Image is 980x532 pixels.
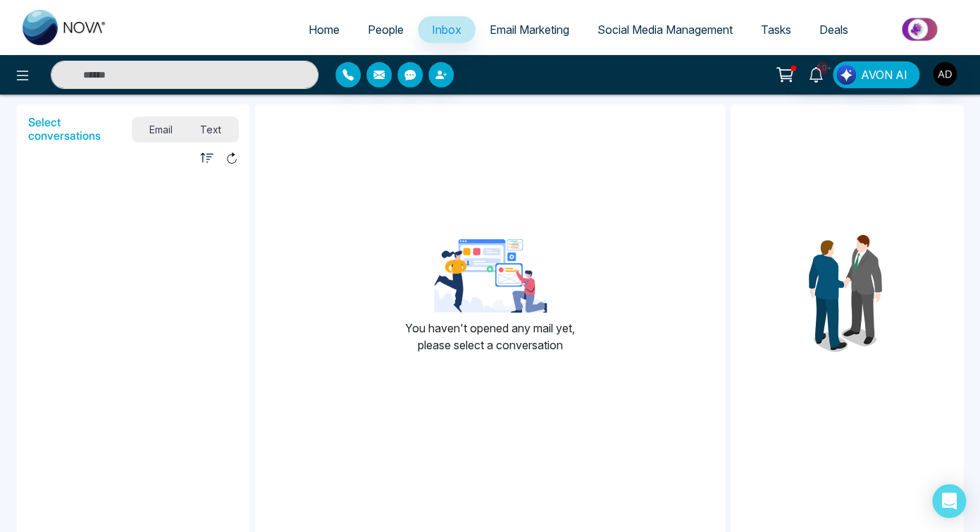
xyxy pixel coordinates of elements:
a: Social Media Management [583,16,747,43]
img: User Avatar [933,62,957,86]
span: Email Marketing [490,23,569,37]
span: Inbox [432,23,461,37]
img: Market-place.gif [869,13,972,45]
a: 10+ [799,61,833,86]
span: Home [309,23,340,37]
div: Open Intercom Messenger [932,484,966,518]
span: People [368,23,404,37]
span: 10+ [816,61,829,74]
button: AVON AI [833,61,919,88]
img: Nova CRM Logo [23,10,107,45]
img: landing-page-for-google-ads-3.png [434,239,547,312]
p: You haven't opened any mail yet, please select a conversation [405,320,575,353]
span: Social Media Management [597,23,733,37]
img: Lead Flow [836,65,856,85]
a: Home [294,16,354,43]
span: Email [135,120,187,139]
a: Tasks [747,16,805,43]
a: Email Marketing [476,16,583,43]
span: AVON AI [861,66,907,83]
a: Inbox [418,16,476,43]
a: People [354,16,418,43]
span: Tasks [761,23,791,37]
a: Deals [805,16,862,43]
span: Text [186,120,235,139]
h5: Select conversations [28,116,132,143]
span: Deals [819,23,848,37]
